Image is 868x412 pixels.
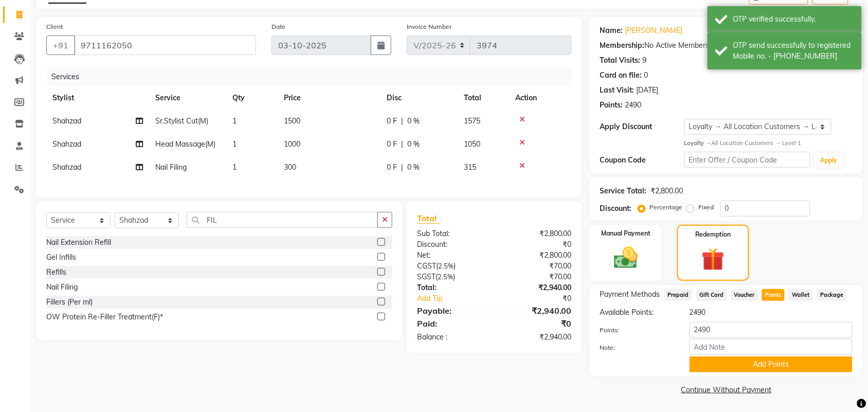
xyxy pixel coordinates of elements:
[600,85,635,96] div: Last Visit:
[272,22,285,31] label: Date
[600,289,660,300] span: Payment Methods
[684,152,810,168] input: Enter Offer / Coupon Code
[690,339,853,355] input: Add Note
[381,86,458,110] th: Disc
[187,212,378,228] input: Search or Scan
[494,239,580,250] div: ₹0
[601,229,650,238] label: Manual Payment
[155,116,208,126] span: Sr.Stylist Cut(M)
[52,116,81,126] span: Shahzad
[592,385,861,396] a: Continue Without Payment
[600,203,632,214] div: Discount:
[600,25,623,36] div: Name:
[155,139,215,149] span: Head Massage(M)
[644,70,648,81] div: 0
[409,317,495,330] div: Paid:
[232,163,237,172] span: 1
[409,239,495,250] div: Discount:
[592,307,682,318] div: Available Points:
[464,116,480,126] span: 1575
[733,14,854,25] div: OTP verified successfully.
[494,250,580,261] div: ₹2,800.00
[284,163,296,172] span: 300
[600,186,647,196] div: Service Total:
[232,116,237,126] span: 1
[600,55,641,66] div: Total Visits:
[226,86,278,110] th: Qty
[155,163,187,172] span: Nail Filing
[46,297,93,308] div: Fillers (Per ml)
[46,35,75,55] button: +91
[600,70,642,81] div: Card on file:
[407,116,420,127] span: 0 %
[643,55,647,66] div: 9
[464,139,480,149] span: 1050
[695,245,732,274] img: _gift.svg
[494,304,580,317] div: ₹2,940.00
[417,213,441,224] span: Total
[682,307,860,318] div: 2490
[52,163,81,172] span: Shahzad
[401,116,403,127] span: |
[494,261,580,272] div: ₹70.00
[232,139,237,149] span: 1
[46,86,149,110] th: Stylist
[46,267,66,278] div: Refills
[74,35,256,55] input: Search by Name/Mobile/Email/Code
[46,312,163,323] div: OW Protein Re-Filler Treatment(F)*
[409,261,495,272] div: ( )
[417,272,436,281] span: SGST
[278,86,381,110] th: Price
[409,272,495,282] div: ( )
[494,282,580,293] div: ₹2,940.00
[407,22,451,31] label: Invoice Number
[684,139,853,148] div: All Location Customers → Level 1
[607,244,645,272] img: _cash.svg
[149,86,226,110] th: Service
[409,228,495,239] div: Sub Total:
[458,86,509,110] th: Total
[650,203,683,212] label: Percentage
[509,86,572,110] th: Action
[438,262,454,270] span: 2.5%
[464,163,476,172] span: 315
[696,230,731,239] label: Redemption
[387,139,397,150] span: 0 F
[284,116,300,126] span: 1500
[815,153,844,168] button: Apply
[625,100,642,111] div: 2490
[637,85,659,96] div: [DATE]
[600,40,645,51] div: Membership:
[651,186,683,196] div: ₹2,800.00
[284,139,300,149] span: 1000
[409,304,495,317] div: Payable:
[417,261,436,271] span: CGST
[46,282,78,293] div: Nail Filing
[387,162,397,173] span: 0 F
[407,139,420,150] span: 0 %
[494,332,580,343] div: ₹2,940.00
[46,237,111,248] div: Nail Extension Refill
[696,289,727,301] span: Gift Card
[762,289,785,301] span: Points
[46,22,63,31] label: Client
[401,162,403,173] span: |
[592,326,682,335] label: Points:
[731,289,758,301] span: Voucher
[409,250,495,261] div: Net:
[509,293,580,304] div: ₹0
[690,322,853,338] input: Points
[733,40,854,62] div: OTP send successfully to registered Mobile no. - 919711162050
[592,343,682,352] label: Note:
[387,116,397,127] span: 0 F
[409,282,495,293] div: Total:
[401,139,403,150] span: |
[438,273,453,281] span: 2.5%
[46,252,76,263] div: Gel Infills
[52,139,81,149] span: Shahzad
[47,67,580,86] div: Services
[690,356,853,372] button: Add Points
[494,272,580,282] div: ₹70.00
[494,317,580,330] div: ₹0
[625,25,683,36] a: [PERSON_NAME]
